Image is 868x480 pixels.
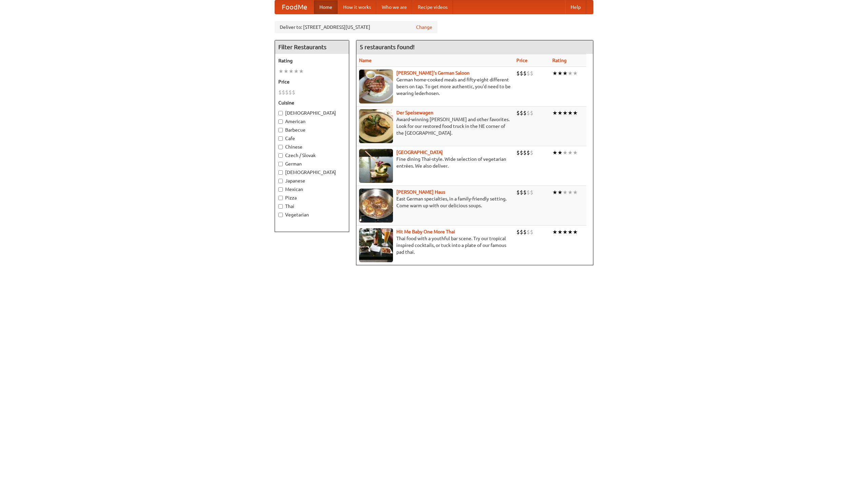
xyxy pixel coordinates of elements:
a: Help [565,0,586,14]
p: Award-winning [PERSON_NAME] and other favorites. Look for our restored food truck in the NE corne... [359,116,511,136]
li: ★ [552,149,557,156]
a: [PERSON_NAME] Haus [396,189,445,195]
label: [DEMOGRAPHIC_DATA] [278,110,346,116]
li: $ [527,149,530,156]
li: ★ [563,149,568,156]
li: $ [285,89,289,96]
label: [DEMOGRAPHIC_DATA] [278,169,346,176]
label: Vegetarian [278,211,346,218]
input: Barbecue [278,128,283,132]
li: ★ [557,109,563,117]
a: How it works [338,0,376,14]
li: ★ [573,149,578,156]
label: Thai [278,203,346,210]
li: ★ [552,109,557,117]
input: Vegetarian [278,213,283,217]
input: Cafe [278,136,283,141]
li: ★ [552,189,557,196]
a: Recipe videos [412,0,453,14]
a: Price [516,58,528,63]
a: Home [314,0,338,14]
img: babythai.jpg [359,228,393,262]
li: $ [516,149,520,156]
h5: Rating [278,57,346,64]
a: [PERSON_NAME]'s German Saloon [396,70,470,76]
li: ★ [289,68,294,75]
a: Who we are [376,0,412,14]
label: Mexican [278,186,346,193]
a: Hit Me Baby One More Thai [396,229,455,234]
li: ★ [568,149,573,156]
li: $ [520,70,523,77]
li: $ [278,89,282,96]
label: American [278,118,346,125]
p: East German specialties, in a family-friendly setting. Come warm up with our delicious soups. [359,195,511,209]
li: ★ [563,109,568,117]
li: $ [523,70,527,77]
input: American [278,119,283,124]
li: ★ [563,70,568,77]
a: [GEOGRAPHIC_DATA] [396,150,443,155]
li: ★ [557,189,563,196]
li: ★ [283,68,289,75]
li: ★ [568,228,573,236]
li: $ [523,228,527,236]
li: ★ [563,228,568,236]
li: ★ [573,109,578,117]
input: Mexican [278,187,283,192]
li: $ [527,109,530,117]
input: Chinese [278,145,283,149]
li: ★ [568,109,573,117]
li: ★ [557,149,563,156]
li: $ [282,89,285,96]
li: $ [520,149,523,156]
input: Thai [278,204,283,209]
li: ★ [557,228,563,236]
label: Czech / Slovak [278,152,346,159]
input: German [278,162,283,166]
input: [DEMOGRAPHIC_DATA] [278,170,283,175]
img: esthers.jpg [359,70,393,103]
li: $ [520,228,523,236]
input: [DEMOGRAPHIC_DATA] [278,111,283,115]
li: ★ [573,228,578,236]
label: Japanese [278,177,346,184]
label: Barbecue [278,127,346,133]
li: $ [530,228,533,236]
a: Name [359,58,372,63]
h4: Filter Restaurants [275,40,349,54]
li: $ [530,70,533,77]
li: ★ [557,70,563,77]
img: speisewagen.jpg [359,109,393,143]
li: $ [520,189,523,196]
li: $ [523,189,527,196]
li: ★ [552,228,557,236]
li: ★ [563,189,568,196]
li: $ [527,228,530,236]
li: ★ [573,70,578,77]
li: $ [527,189,530,196]
a: Rating [552,58,567,63]
input: Japanese [278,179,283,183]
p: Fine dining Thai-style. Wide selection of vegetarian entrées. We also deliver. [359,156,511,169]
a: Der Speisewagen [396,110,433,115]
li: $ [530,149,533,156]
li: $ [527,70,530,77]
li: $ [516,70,520,77]
label: German [278,160,346,167]
li: $ [523,109,527,117]
li: $ [520,109,523,117]
li: ★ [294,68,299,75]
li: $ [516,189,520,196]
li: $ [530,109,533,117]
label: Cafe [278,135,346,142]
h5: Price [278,78,346,85]
li: ★ [299,68,304,75]
div: Deliver to: [STREET_ADDRESS][US_STATE] [275,21,437,33]
ng-pluralize: 5 restaurants found! [360,44,415,50]
li: ★ [278,68,283,75]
